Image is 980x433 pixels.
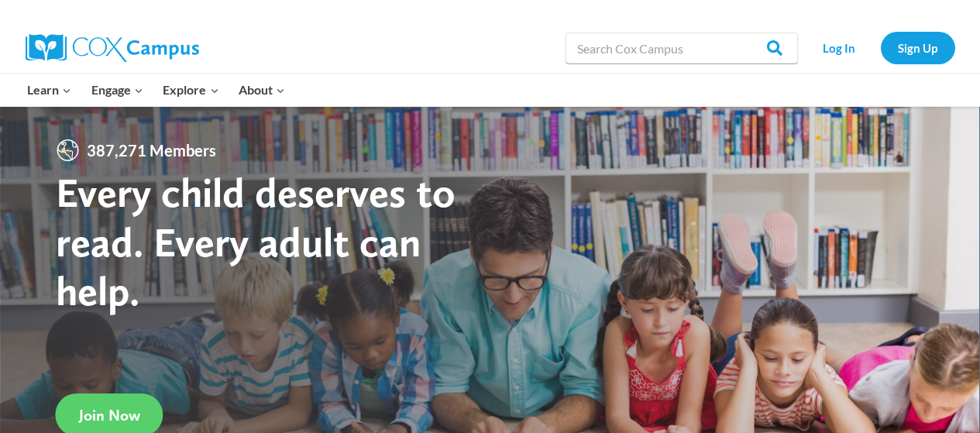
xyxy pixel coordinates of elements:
a: Log In [806,32,873,64]
nav: Secondary Navigation [806,32,955,64]
span: Engage [91,80,143,100]
span: Explore [163,80,218,100]
nav: Primary Navigation [18,74,295,106]
img: Cox Campus [26,34,199,62]
span: About [239,80,285,100]
input: Search Cox Campus [566,33,798,64]
strong: Every child deserves to read. Every adult can help. [56,167,456,315]
span: Learn [27,80,71,100]
span: 387,271 Members [81,138,222,163]
a: Sign Up [881,32,955,64]
span: Join Now [79,406,140,424]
